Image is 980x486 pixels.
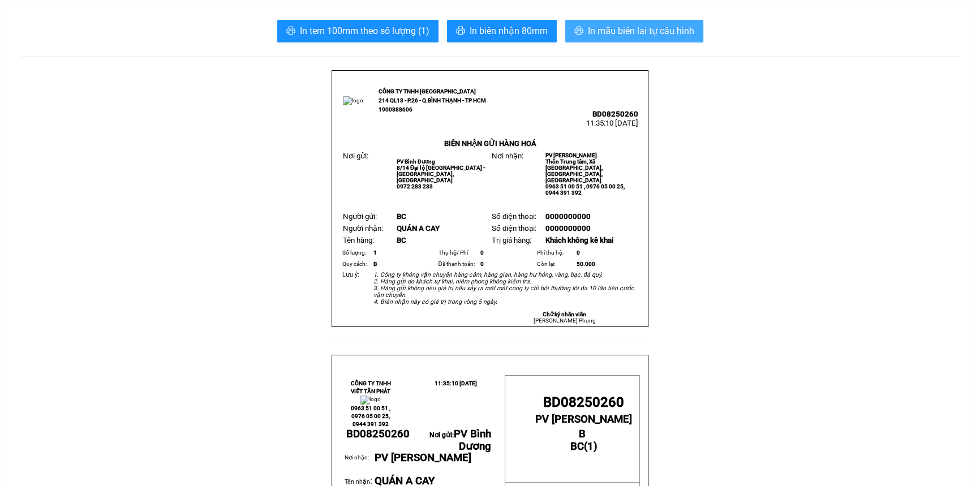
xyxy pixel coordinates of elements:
[435,380,477,386] span: 11:35:10 [DATE]
[576,250,579,256] span: 0
[456,26,465,37] span: printer
[351,380,391,394] strong: CÔNG TY TNHH VIỆT TÂN PHÁT
[492,152,523,160] span: Nơi nhận:
[587,440,594,453] span: 1
[373,271,634,306] em: 1. Công ty không vận chuyển hàng cấm, hàng gian, hàng hư hỏng, vàng, bạc, đá quý. 2. Hàng gửi do ...
[397,212,406,221] span: BC
[375,451,471,464] span: PV [PERSON_NAME]
[545,224,591,233] span: 0000000000
[351,405,390,427] span: 0963 51 00 51 , 0976 05 00 25, 0944 391 392
[343,212,377,221] span: Người gửi:
[545,212,591,221] span: 0000000000
[277,20,439,42] button: printerIn tem 100mm theo số lượng (1)
[586,119,638,127] span: 11:35:10 [DATE]
[492,212,536,221] span: Số điện thoại:
[621,88,638,105] img: qr-code
[343,224,383,233] span: Người nhận:
[534,317,596,324] span: [PERSON_NAME] Phụng
[545,236,613,244] span: Khách không kê khai
[545,152,597,158] span: PV [PERSON_NAME]
[397,165,485,183] span: 8/14 Đại lộ [GEOGRAPHIC_DATA] - [GEOGRAPHIC_DATA], [GEOGRAPHIC_DATA]
[570,428,598,453] strong: ( )
[588,24,694,38] span: In mẫu biên lai tự cấu hình
[373,250,377,256] span: 1
[345,453,374,475] td: Nơi nhận:
[480,261,484,267] span: 0
[543,394,624,410] span: BD08250260
[543,311,586,317] strong: Chữ ký nhân viên
[576,261,595,267] span: 50.000
[341,259,372,270] td: Quy cách:
[343,96,363,105] img: logo
[492,224,536,233] span: Số điện thoại:
[535,413,632,425] span: PV [PERSON_NAME]
[397,236,406,244] span: BC
[345,478,370,485] span: Tên nhận
[342,271,359,278] span: Lưu ý:
[470,24,548,38] span: In biên nhận 80mm
[592,110,638,118] span: BD08250260
[300,24,429,38] span: In tem 100mm theo số lượng (1)
[360,395,381,405] img: logo
[535,259,575,270] td: Còn lại:
[444,139,536,148] strong: BIÊN NHẬN GỬI HÀNG HOÁ
[437,247,479,259] td: Thụ hộ/ Phí
[286,26,295,37] span: printer
[565,20,703,42] button: printerIn mẫu biên lai tự cấu hình
[397,183,433,190] span: 0972 283 283
[492,236,531,244] span: Trị giá hàng:
[437,259,479,270] td: Đã thanh toán:
[429,431,491,451] span: Nơi gửi:
[397,224,440,233] span: QUÁN A CAY
[480,250,484,256] span: 0
[535,247,575,259] td: Phí thu hộ:
[373,261,377,267] span: B
[416,395,473,424] img: logo
[397,158,435,165] span: PV Bình Dương
[343,152,368,160] span: Nơi gửi:
[545,158,603,183] span: Thôn Trung tâm, Xã [GEOGRAPHIC_DATA], [GEOGRAPHIC_DATA], [GEOGRAPHIC_DATA]
[447,20,557,42] button: printerIn biên nhận 80mm
[545,183,625,196] span: 0963 51 00 51 , 0976 05 00 25, 0944 391 392
[570,440,584,453] span: BC
[454,428,491,453] span: PV Bình Dương
[343,236,374,244] span: Tên hàng:
[345,475,372,486] span: :
[574,26,583,37] span: printer
[379,88,486,113] strong: CÔNG TY TNHH [GEOGRAPHIC_DATA] 214 QL13 - P.26 - Q.BÌNH THẠNH - TP HCM 1900888606
[346,428,410,440] span: BD08250260
[341,247,372,259] td: Số lượng:
[579,428,586,440] span: B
